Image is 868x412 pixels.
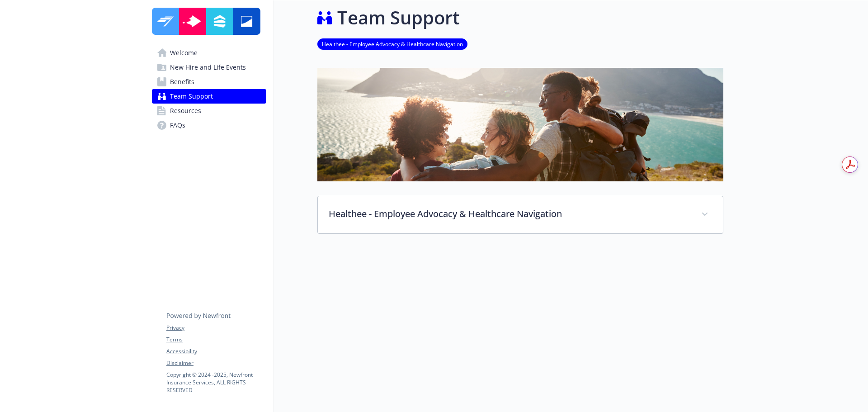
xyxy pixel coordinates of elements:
[166,359,266,367] a: Disclaimer
[170,60,246,75] span: New Hire and Life Events
[170,89,213,104] span: Team Support
[152,89,266,104] a: Team Support
[318,196,723,233] div: Healthee - Employee Advocacy & Healthcare Navigation
[166,371,266,394] p: Copyright © 2024 - 2025 , Newfront Insurance Services, ALL RIGHTS RESERVED
[317,68,723,181] img: team support page banner
[152,104,266,118] a: Resources
[152,75,266,89] a: Benefits
[166,347,266,355] a: Accessibility
[170,46,198,60] span: Welcome
[317,39,467,48] a: Healthee - Employee Advocacy & Healthcare Navigation
[152,118,266,133] a: FAQs
[337,4,460,31] h1: Team Support
[170,118,185,133] span: FAQs
[152,46,266,60] a: Welcome
[166,336,266,344] a: Terms
[166,324,266,332] a: Privacy
[152,60,266,75] a: New Hire and Life Events
[170,104,201,118] span: Resources
[170,75,194,89] span: Benefits
[329,207,690,221] p: Healthee - Employee Advocacy & Healthcare Navigation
